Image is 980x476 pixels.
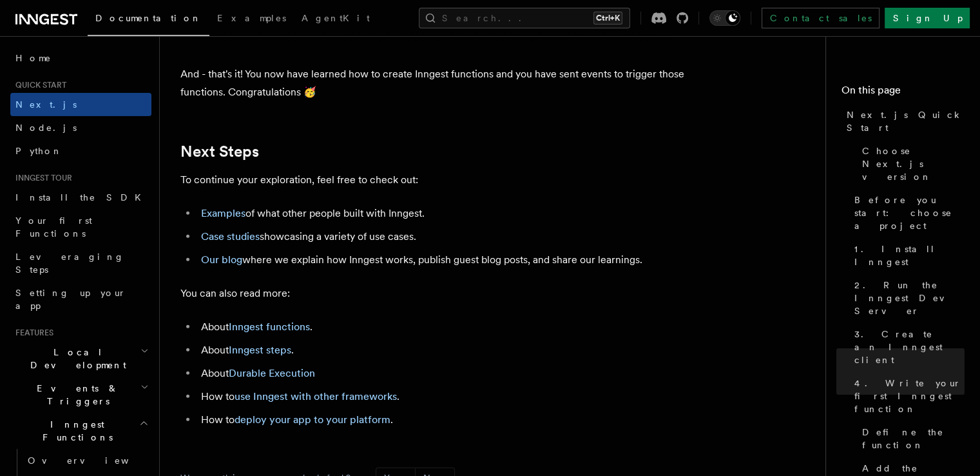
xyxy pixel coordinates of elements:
li: of what other people built with Inngest. [197,204,696,223]
a: Overview [23,449,151,472]
p: And - that's it! You now have learned how to create Inngest functions and you have sent events to... [180,65,696,101]
li: where we explain how Inngest works, publish guest blog posts, and share our learnings. [197,251,696,269]
li: About [197,364,696,382]
a: Choose Next.js version [857,139,965,188]
span: Inngest tour [10,173,72,183]
a: Examples [209,4,294,35]
a: Python [10,139,151,163]
li: About . [197,318,696,336]
span: Your first Functions [15,215,92,239]
a: Durable Execution [229,367,315,379]
span: Define the function [862,426,965,451]
span: 2. Run the Inngest Dev Server [854,279,965,317]
span: Leveraging Steps [15,252,124,275]
span: Next.js Quick Start [847,108,965,134]
span: AgentKit [302,13,370,23]
a: 1. Install Inngest [849,237,965,273]
a: Inngest steps [229,344,291,356]
a: Leveraging Steps [10,245,151,281]
h4: On this page [841,83,965,103]
span: Choose Next.js version [862,144,965,183]
a: Setting up your app [10,281,151,317]
a: 2. Run the Inngest Dev Server [849,273,965,322]
a: Next.js Quick Start [841,103,965,139]
kbd: Ctrl+K [593,12,622,25]
button: Local Development [10,341,151,377]
span: 3. Create an Inngest client [854,328,965,366]
span: Home [15,52,52,64]
p: To continue your exploration, feel free to check out: [180,171,696,189]
a: Inngest functions [229,321,310,333]
span: 1. Install Inngest [854,243,965,268]
a: Define the function [857,421,965,457]
span: Documentation [95,13,202,23]
a: deploy your app to your platform [235,413,390,426]
a: Case studies [201,230,260,243]
a: Home [10,46,151,70]
span: Events & Triggers [10,382,140,408]
button: Inngest Functions [10,413,151,449]
a: Examples [201,207,245,219]
p: You can also read more: [180,284,696,302]
a: AgentKit [294,4,378,35]
span: Local Development [10,346,140,372]
a: Next.js [10,93,151,116]
span: Overview [28,455,160,466]
span: Next.js [15,99,77,110]
a: Install the SDK [10,186,151,209]
a: 3. Create an Inngest client [849,322,965,372]
span: Node.js [15,123,77,133]
span: Install the SDK [15,192,149,203]
a: Our blog [201,253,242,266]
span: Python [15,146,62,156]
span: Quick start [10,80,66,90]
span: Before you start: choose a project [854,193,965,232]
li: How to . [197,388,696,406]
button: Toggle dark mode [709,10,740,26]
a: Next Steps [180,143,259,161]
a: Documentation [88,4,209,36]
a: Sign Up [885,8,970,28]
a: Contact sales [762,8,879,28]
li: About . [197,341,696,359]
button: Events & Triggers [10,377,151,413]
span: 4. Write your first Inngest function [854,377,965,415]
a: use Inngest with other frameworks [235,390,397,402]
span: Inngest Functions [10,418,139,444]
a: Before you start: choose a project [849,188,965,237]
a: 4. Write your first Inngest function [849,372,965,421]
li: How to . [197,411,696,429]
span: Setting up your app [15,288,126,311]
button: Search...Ctrl+K [419,8,630,28]
span: Features [10,328,53,338]
li: showcasing a variety of use cases. [197,228,696,246]
a: Your first Functions [10,209,151,245]
span: Examples [217,13,286,23]
a: Node.js [10,116,151,139]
